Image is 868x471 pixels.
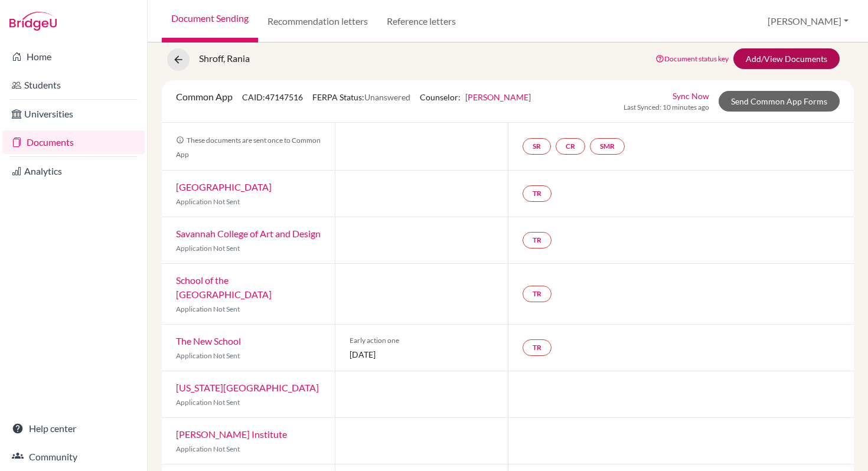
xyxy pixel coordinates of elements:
span: Counselor: [420,92,531,102]
a: [PERSON_NAME] Institute [176,429,287,440]
a: [GEOGRAPHIC_DATA] [176,181,272,192]
img: Bridge-U [9,12,57,31]
a: SMR [590,138,625,155]
a: TR [523,185,552,202]
span: Shroff, Rania [199,53,250,64]
a: [PERSON_NAME] [465,92,531,102]
a: School of the [GEOGRAPHIC_DATA] [176,274,272,300]
a: Community [2,445,145,469]
span: Application Not Sent [176,244,240,253]
a: Document status key [655,54,729,63]
a: Documents [2,130,145,154]
span: Unanswered [364,92,410,102]
a: Analytics [2,159,145,183]
a: Students [2,73,145,97]
span: FERPA Status: [312,92,410,102]
span: CAID: 47147516 [242,92,303,102]
span: Application Not Sent [176,398,240,407]
span: Common App [176,91,233,102]
a: [US_STATE][GEOGRAPHIC_DATA] [176,382,319,393]
a: Sync Now [673,90,709,102]
span: Last Synced: 10 minutes ago [624,102,709,113]
a: Home [2,45,145,68]
a: SR [523,138,551,155]
a: CR [556,138,585,155]
span: [DATE] [350,348,494,361]
span: Application Not Sent [176,444,240,453]
a: Help center [2,417,145,440]
span: Early action one [350,335,494,346]
span: Application Not Sent [176,351,240,360]
a: Universities [2,102,145,126]
a: Send Common App Forms [719,91,840,112]
button: [PERSON_NAME] [762,10,854,32]
span: These documents are sent once to Common App [176,136,321,159]
a: The New School [176,335,241,346]
a: TR [523,286,552,302]
a: Savannah College of Art and Design [176,228,321,239]
span: Application Not Sent [176,305,240,313]
a: Add/View Documents [733,48,840,69]
a: TR [523,339,552,356]
span: Application Not Sent [176,197,240,206]
a: TR [523,232,552,248]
